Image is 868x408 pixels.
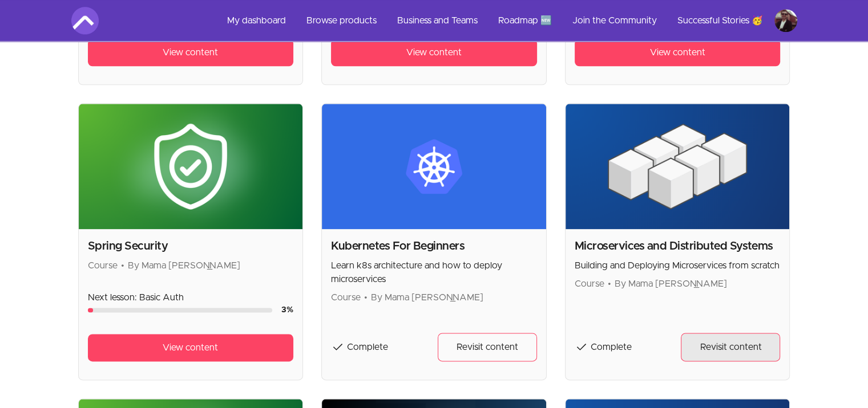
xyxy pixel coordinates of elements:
span: By Mama [PERSON_NAME] [128,261,240,270]
img: Product image for Kubernetes For Beginners [322,104,546,230]
a: Successful Stories 🥳 [668,7,772,34]
span: Course [575,279,604,288]
h2: Spring Security [88,238,294,254]
p: Building and Deploying Microservices from scratch [575,259,781,272]
p: Next lesson: Basic Auth [88,291,294,304]
span: View content [406,46,462,59]
div: Course progress [88,308,273,312]
span: Complete [347,342,388,352]
a: Revisit content [438,333,537,361]
h2: Kubernetes For Beginners [331,238,537,254]
span: • [121,261,124,270]
span: Course [331,293,361,302]
span: • [364,293,368,302]
a: My dashboard [218,7,295,34]
p: Learn k8s architecture and how to deploy microservices [331,259,537,286]
a: View content [575,39,781,66]
nav: Main [218,7,797,34]
a: Roadmap 🆕 [489,7,561,34]
img: Amigoscode logo [71,7,99,34]
a: View content [88,39,294,66]
span: Course [88,261,118,270]
a: Join the Community [563,7,666,34]
a: View content [331,39,537,66]
img: Product image for Spring Security [79,104,303,230]
a: Revisit content [681,333,780,361]
img: Profile image for Vlad [774,9,797,32]
span: View content [163,46,218,59]
span: By Mama [PERSON_NAME] [371,293,483,302]
span: Revisit content [457,340,518,354]
span: • [608,279,611,288]
span: Complete [591,342,632,352]
a: View content [88,334,294,361]
h2: Microservices and Distributed Systems [575,238,781,254]
a: Business and Teams [388,7,487,34]
span: By Mama [PERSON_NAME] [615,279,727,288]
span: check [331,340,345,354]
span: 3 % [281,306,293,314]
a: Browse products [297,7,386,34]
span: View content [163,341,218,354]
span: check [575,340,588,354]
span: Revisit content [700,340,761,354]
span: View content [650,46,705,59]
img: Product image for Microservices and Distributed Systems [566,104,790,230]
